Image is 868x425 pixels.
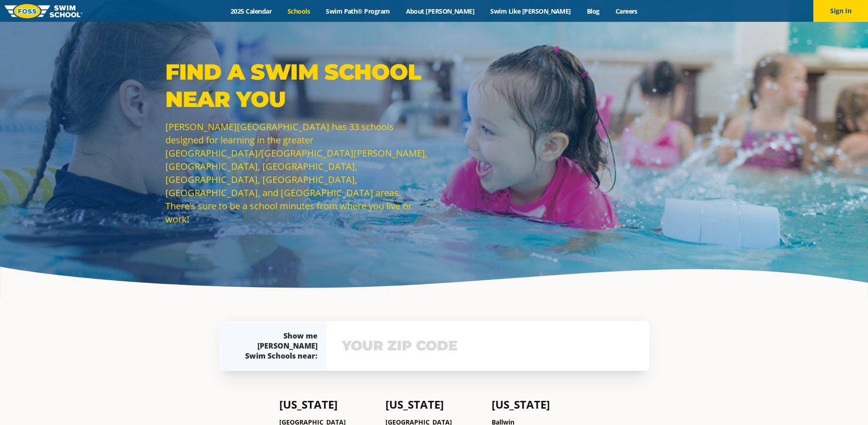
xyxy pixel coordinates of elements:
[483,7,579,15] a: Swim Like [PERSON_NAME]
[223,7,280,15] a: 2025 Calendar
[385,398,483,411] h4: [US_STATE]
[607,7,645,15] a: Careers
[237,331,318,361] div: Show me [PERSON_NAME] Swim Schools near:
[339,333,637,359] input: YOUR ZIP CODE
[5,4,82,18] img: FOSS Swim School Logo
[165,120,430,226] p: [PERSON_NAME][GEOGRAPHIC_DATA] has 33 schools designed for learning in the greater [GEOGRAPHIC_DA...
[579,7,607,15] a: Blog
[280,7,318,15] a: Schools
[165,58,430,113] p: Find a Swim School Near You
[398,7,483,15] a: About [PERSON_NAME]
[492,398,589,411] h4: [US_STATE]
[318,7,398,15] a: Swim Path® Program
[279,398,376,411] h4: [US_STATE]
